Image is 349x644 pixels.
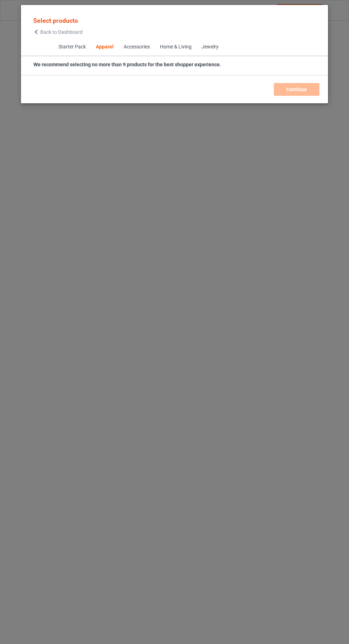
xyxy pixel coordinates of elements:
[33,17,78,24] span: Select products
[95,43,113,51] div: Apparel
[53,38,90,56] span: Starter Pack
[123,43,150,51] div: Accessories
[201,43,218,51] div: Jewelry
[33,62,221,67] strong: We recommend selecting no more than 9 products for the best shopper experience.
[40,29,83,35] span: Back to Dashboard
[160,43,191,51] div: Home & Living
